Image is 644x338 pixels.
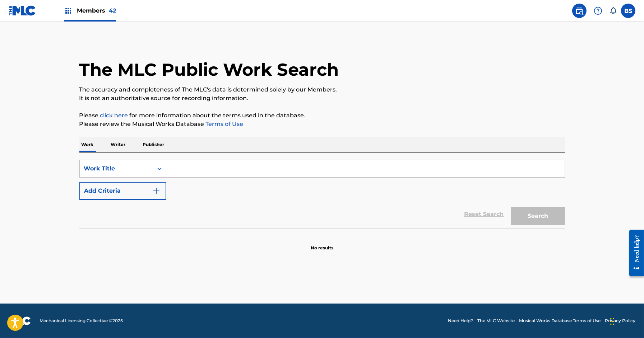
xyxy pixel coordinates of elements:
span: Mechanical Licensing Collective © 2025 [40,318,123,324]
div: Work Title [84,164,149,173]
iframe: Resource Center [624,224,644,282]
a: Need Help? [448,318,473,324]
p: It is not an authoritative source for recording information. [79,94,565,103]
img: search [575,6,584,15]
img: MLC Logo [9,5,36,16]
p: Work [79,137,96,152]
p: Publisher [141,137,167,152]
a: Terms of Use [204,121,244,127]
a: Privacy Policy [605,318,635,324]
p: Writer [109,137,128,152]
a: click here [100,112,128,119]
p: No results [311,236,333,251]
img: logo [9,316,31,325]
form: Search Form [79,160,565,229]
img: help [594,6,602,15]
a: Public Search [572,4,587,18]
a: The MLC Website [477,318,515,324]
p: Please for more information about the terms used in the database. [79,111,565,120]
div: User Menu [621,4,635,18]
img: Top Rightsholders [64,6,73,15]
p: The accuracy and completeness of The MLC's data is determined solely by our Members. [79,85,565,94]
div: Help [591,4,605,18]
span: 42 [109,7,116,14]
button: Add Criteria [79,182,166,200]
a: Musical Works Database Terms of Use [519,318,601,324]
img: 9d2ae6d4665cec9f34b9.svg [152,187,161,195]
div: Drag [610,311,615,332]
h1: The MLC Public Work Search [79,59,339,80]
iframe: Chat Widget [608,304,644,338]
p: Please review the Musical Works Database [79,120,565,128]
span: Members [77,6,116,15]
div: Notifications [610,7,617,14]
